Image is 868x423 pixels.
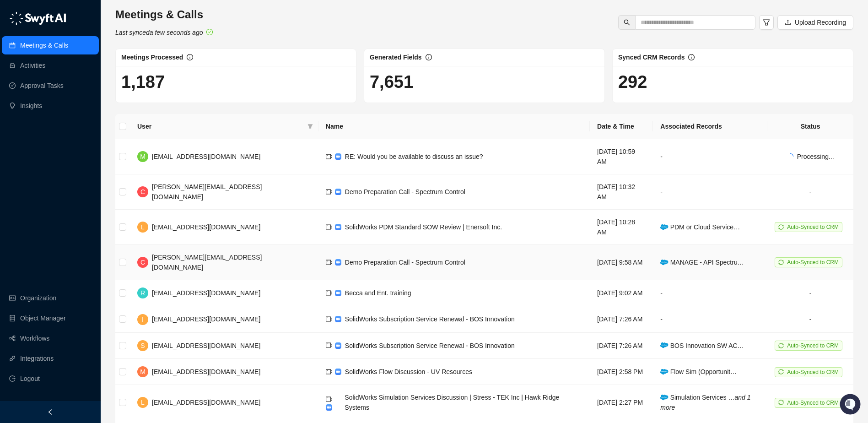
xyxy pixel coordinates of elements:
span: info-circle [426,54,432,60]
span: Upload Recording [795,17,846,27]
span: Becca and Ent. training [345,289,411,297]
img: zoom-DkfWWZB2.png [335,316,341,322]
span: SolidWorks PDM Standard SOW Review | Enersoft Inc. [345,223,502,231]
span: MANAGE - API Spectru… [660,259,744,266]
div: 📚 [9,129,16,136]
span: L [141,397,145,407]
span: C [140,257,145,267]
span: Docs [18,128,34,137]
span: sync [778,369,784,374]
span: User [137,121,304,131]
span: M [140,152,146,162]
a: Integrations [20,349,54,368]
span: [PERSON_NAME][EMAIL_ADDRESS][DOMAIN_NAME] [152,254,262,271]
td: [DATE] 2:58 PM [590,359,653,385]
img: zoom-DkfWWZB2.png [335,369,341,375]
span: filter [307,124,313,129]
span: RE: Would you be available to discuss an issue? [345,153,483,160]
button: Start new chat [156,86,167,97]
span: Auto-Synced to CRM [787,342,839,349]
span: Generated Fields [370,54,422,61]
span: Auto-Synced to CRM [787,224,839,230]
td: [DATE] 7:26 AM [590,306,653,332]
span: SolidWorks Flow Discussion - UV Resources [345,368,472,375]
span: R [140,288,145,298]
span: Synced CRM Records [618,54,685,61]
span: I [142,315,144,325]
span: Logout [20,369,40,388]
span: Demo Preparation Call - Spectrum Control [345,259,465,266]
span: [EMAIL_ADDRESS][DOMAIN_NAME] [152,153,260,160]
span: video-camera [326,290,332,296]
span: sync [778,343,784,348]
a: Activities [20,56,45,75]
span: video-camera [326,396,332,402]
span: [EMAIL_ADDRESS][DOMAIN_NAME] [152,342,260,349]
span: filter [763,19,770,26]
a: Meetings & Calls [20,36,68,54]
td: [DATE] 2:27 PM [590,385,653,420]
span: info-circle [187,54,193,60]
a: Object Manager [20,309,66,327]
span: Flow Sim (Opportunit… [660,368,737,375]
span: video-camera [326,259,332,266]
button: Upload Recording [777,15,853,30]
span: [EMAIL_ADDRESS][DOMAIN_NAME] [152,223,260,231]
span: video-camera [326,224,332,230]
img: zoom-DkfWWZB2.png [335,259,341,266]
span: check-circle [206,29,213,35]
div: Start new chat [31,83,150,92]
span: Processing... [797,153,834,160]
td: [DATE] 10:59 AM [590,139,653,174]
span: SolidWorks Simulation Services Discussion | Stress - TEK Inc | Hawk Ridge Systems [345,394,559,411]
img: zoom-DkfWWZB2.png [335,290,341,296]
span: video-camera [326,189,332,195]
span: sync [778,224,784,230]
span: video-camera [326,153,332,160]
td: - [653,174,767,210]
iframe: Open customer support [839,393,863,418]
td: - [767,306,853,332]
span: logout [9,375,16,382]
span: Demo Preparation Call - Spectrum Control [345,188,465,195]
span: [EMAIL_ADDRESS][DOMAIN_NAME] [152,315,260,323]
span: L [141,222,145,232]
span: [PERSON_NAME][EMAIL_ADDRESS][DOMAIN_NAME] [152,183,262,201]
td: [DATE] 9:58 AM [590,245,653,280]
span: Pylon [91,151,111,157]
span: SolidWorks Subscription Service Renewal - BOS Innovation [345,315,515,323]
td: - [653,280,767,306]
span: C [140,187,145,197]
span: Simulation Services … [660,394,750,411]
span: search [624,19,630,26]
span: [EMAIL_ADDRESS][DOMAIN_NAME] [152,289,260,297]
img: 5124521997842_fc6d7dfcefe973c2e489_88.png [9,83,26,99]
img: zoom-DkfWWZB2.png [335,342,341,349]
th: Status [767,114,853,139]
span: BOS Innovation SW AC… [660,342,744,349]
span: S [140,341,145,351]
h3: Meetings & Calls [115,7,213,22]
th: Name [318,114,590,139]
span: Auto-Synced to CRM [787,259,839,266]
td: - [653,306,767,332]
a: Powered byPylon [65,150,111,157]
p: Welcome 👋 [9,37,167,51]
span: loading [786,152,794,161]
span: info-circle [688,54,695,60]
img: Swyft AI [9,9,27,27]
img: zoom-DkfWWZB2.png [335,153,341,160]
span: upload [785,19,791,26]
img: zoom-DkfWWZB2.png [335,189,341,195]
img: zoom-DkfWWZB2.png [326,404,332,411]
td: [DATE] 10:32 AM [590,174,653,210]
span: Meetings Processed [121,54,183,61]
span: PDM or Cloud Service… [660,223,740,231]
th: Associated Records [653,114,767,139]
th: Date & Time [590,114,653,139]
i: Last synced a few seconds ago [115,29,203,36]
td: [DATE] 10:28 AM [590,210,653,245]
td: - [653,139,767,174]
span: M [140,367,146,377]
